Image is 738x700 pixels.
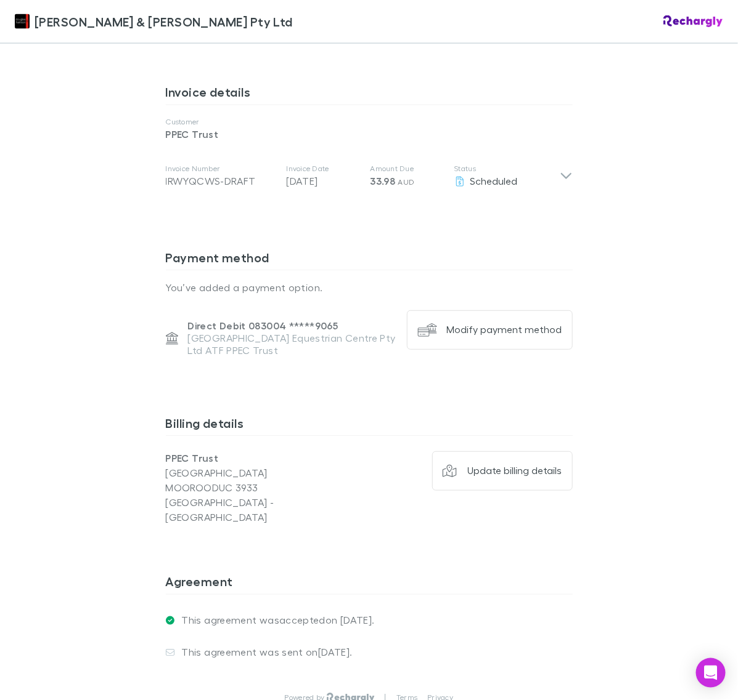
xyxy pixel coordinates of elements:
div: Modify payment method [447,324,562,336]
div: Update billing details [468,465,562,477]
p: This agreement was accepted on [DATE] . [174,614,375,627]
p: [GEOGRAPHIC_DATA] [166,466,369,481]
button: Modify payment method [407,310,573,350]
div: Open Intercom Messenger [696,658,726,688]
span: [PERSON_NAME] & [PERSON_NAME] Pty Ltd [35,12,293,31]
img: Modify payment method's Logo [417,320,437,340]
p: MOOROODUC 3933 [166,481,369,496]
p: [GEOGRAPHIC_DATA] Equestrian Centre Pty Ltd ATF PPEC Trust [188,332,397,357]
p: Invoice Date [287,164,361,174]
p: Invoice Number [166,164,277,174]
p: Amount Due [371,164,445,174]
span: 33.98 [371,175,396,188]
p: [GEOGRAPHIC_DATA] - [GEOGRAPHIC_DATA] [166,496,369,525]
p: This agreement was sent on [DATE] . [174,646,353,659]
p: Status [454,164,560,174]
h3: Billing details [166,416,573,436]
p: PPEC Trust [166,127,573,142]
p: PPEC Trust [166,451,369,466]
h3: Agreement [166,574,573,594]
img: Douglas & Harrison Pty Ltd's Logo [15,14,30,29]
span: Scheduled [470,175,518,187]
h3: Invoice details [166,85,573,105]
div: IRWYQCWS-DRAFT [166,174,277,189]
div: Invoice NumberIRWYQCWS-DRAFTInvoice Date[DATE]Amount Due33.98 AUDStatusScheduled [156,152,583,201]
img: Rechargly Logo [663,15,723,28]
p: [DATE] [287,174,361,189]
span: AUD [398,178,415,187]
h3: Payment method [166,251,573,270]
p: Direct Debit 083004 ***** 9065 [188,320,397,332]
button: Update billing details [432,451,573,491]
p: Customer [166,118,573,127]
p: You’ve added a payment option. [166,281,573,296]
